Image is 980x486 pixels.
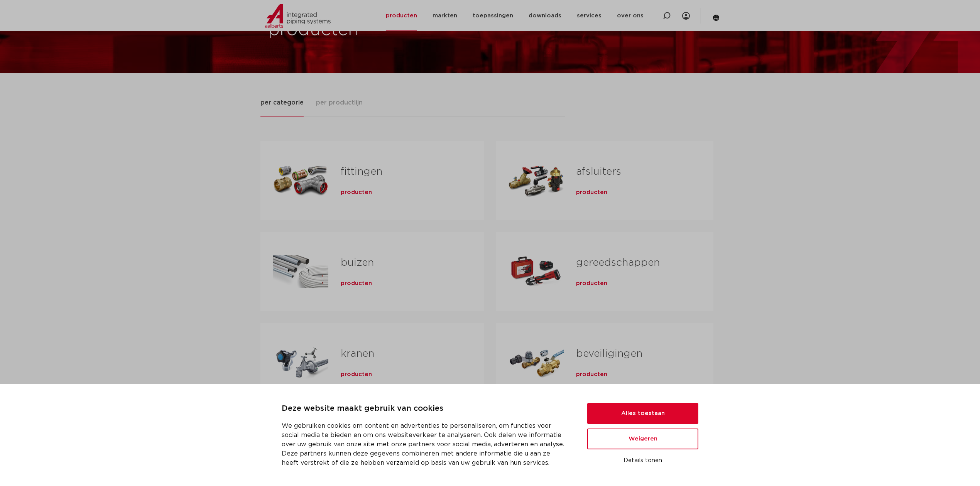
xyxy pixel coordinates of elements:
a: producten [341,189,372,196]
p: We gebruiken cookies om content en advertenties te personaliseren, om functies voor social media ... [282,421,569,467]
a: producten [341,371,372,378]
a: beveiligingen [576,349,642,359]
button: Details tonen [587,454,698,467]
a: buizen [341,258,374,268]
button: Weigeren [587,429,698,449]
a: fittingen [341,167,382,177]
span: per categorie [260,98,304,107]
a: producten [576,280,607,287]
a: producten [576,189,607,196]
button: Alles toestaan [587,403,698,424]
a: producten [341,280,372,287]
a: gereedschappen [576,258,660,268]
a: producten [576,371,607,378]
a: afsluiters [576,167,621,177]
p: Deze website maakt gebruik van cookies [282,403,569,415]
a: kranen [341,349,374,359]
div: Tabs. Open items met enter of spatie, sluit af met escape en navigeer met de pijltoetsen. [260,98,720,414]
span: per productlijn [316,98,363,107]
